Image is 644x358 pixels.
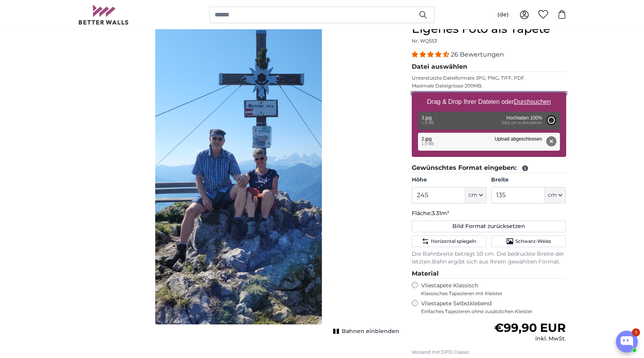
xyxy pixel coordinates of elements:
[548,191,557,199] span: cm
[412,349,566,355] p: Versand mit DPD Classic
[155,22,322,324] img: personalised-photo
[465,187,486,203] button: cm
[424,94,554,110] label: Drag & Drop Ihrer Dateien oder
[342,328,399,335] span: Bahnen einblenden
[421,290,560,297] span: Klassisches Tapezieren mit Kleister
[421,300,566,315] label: Vliestapete Selbstklebend
[412,163,566,173] legend: Gewünschtes Format eingeben:
[412,235,486,247] button: Horizontal spiegeln
[78,22,399,334] div: 1 of 1
[412,83,566,89] p: Maximale Dateigrösse 200MB.
[491,176,566,184] label: Breite
[421,308,566,315] span: Einfaches Tapezieren ohne zusätzlichen Kleister
[432,210,449,217] span: 3.31m²
[494,335,566,343] div: inkl. MwSt.
[412,176,486,184] label: Höhe
[412,210,566,217] p: Fläche:
[468,191,477,199] span: cm
[331,326,399,337] button: Bahnen einblenden
[632,328,640,337] div: 1
[78,5,129,25] img: Betterwalls
[491,8,515,22] button: (de)
[616,331,638,353] button: Open chatbox
[545,187,566,203] button: cm
[451,51,504,58] span: 26 Bewertungen
[412,38,437,44] span: Nr. WQ553
[412,51,451,58] span: 4.54 stars
[412,269,566,279] legend: Material
[421,282,560,297] label: Vliestapete Klassisch
[412,221,566,232] button: Bild Format zurücksetzen
[491,235,566,247] button: Schwarz-Weiss
[431,238,476,244] span: Horizontal spiegeln
[412,75,566,81] p: Unterstützte Dateiformate JPG, PNG, TIFF, PDF.
[515,238,551,244] span: Schwarz-Weiss
[494,321,566,335] span: €99,90 EUR
[412,250,566,266] p: Die Bahnbreite beträgt 50 cm. Die bedruckte Breite der letzten Bahn ergibt sich aus Ihrem gewählt...
[514,98,551,105] u: Durchsuchen
[412,62,566,72] legend: Datei auswählen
